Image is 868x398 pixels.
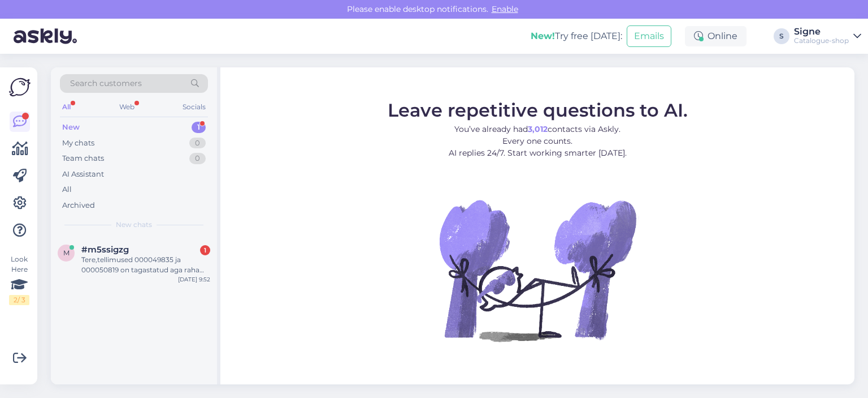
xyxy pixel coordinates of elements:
div: S [774,28,789,44]
div: 2 / 3 [9,295,29,305]
img: Askly Logo [9,76,31,98]
span: Search customers [70,78,142,89]
div: New [62,122,80,133]
div: Archived [62,200,95,211]
div: Catalogue-shop [794,36,849,45]
span: Leave repetitive questions to AI. [388,99,688,121]
div: 1 [200,245,210,255]
span: #m5ssigzg [81,245,129,255]
div: All [62,184,72,195]
div: 1 [192,122,206,133]
div: AI Assistant [62,169,104,180]
div: Tere,tellimused 000049835 ja 000050819 on tagastatud aga raha pole arvele jõudnud kuigi te olete ... [81,255,210,275]
button: Emails [627,25,671,47]
div: [DATE] 9:52 [178,275,210,284]
div: Try free [DATE]: [531,29,622,43]
div: All [60,100,73,114]
span: New chats [116,220,152,230]
div: Socials [180,100,208,114]
b: 3,012 [528,124,548,134]
p: You’ve already had contacts via Askly. Every one counts. AI replies 24/7. Start working smarter [... [388,123,688,159]
a: SigneCatalogue-shop [794,27,861,45]
span: Enable [488,4,522,14]
div: Team chats [62,153,104,164]
img: No Chat active [436,168,639,372]
div: Signe [794,27,849,36]
span: m [63,249,70,257]
div: Web [117,100,137,114]
b: New! [531,31,555,41]
div: 0 [189,138,206,149]
div: Look Here [9,254,29,305]
div: Online [685,26,747,46]
div: 0 [189,153,206,164]
div: My chats [62,138,94,149]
